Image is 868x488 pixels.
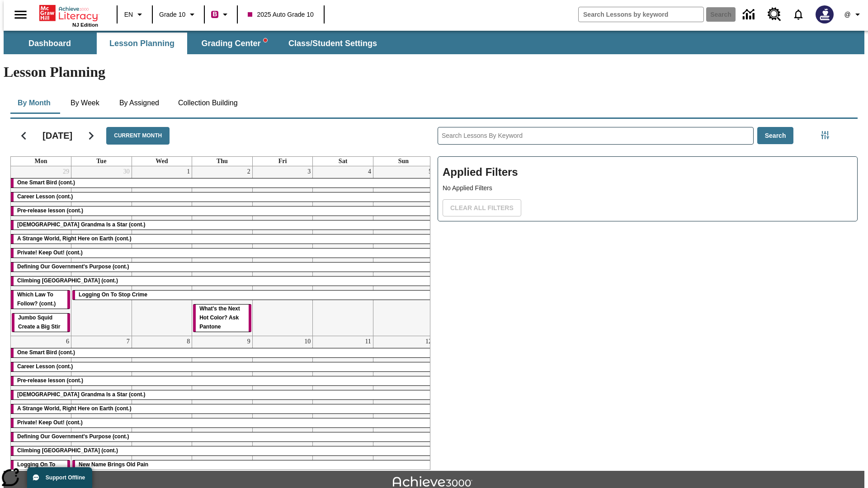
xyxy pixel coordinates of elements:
span: Logging On To Stop Crime [17,461,55,477]
a: October 5, 2025 [427,166,434,177]
div: Pre-release lesson (cont.) [11,376,434,385]
a: Monday [33,157,49,166]
button: Previous [12,124,35,147]
input: search field [579,7,703,22]
a: October 8, 2025 [185,336,192,347]
span: Career Lesson (cont.) [17,363,73,370]
div: South Korean Grandma Is a Star (cont.) [11,221,434,230]
button: Support Offline [27,467,92,488]
a: October 9, 2025 [245,336,252,347]
div: One Smart Bird (cont.) [11,348,434,357]
span: Logging On To Stop Crime [79,291,147,298]
span: Jumbo Squid Create a Big Stir [18,314,60,330]
span: South Korean Grandma Is a Star (cont.) [17,221,146,228]
div: What's the Next Hot Color? Ask Pantone [193,305,251,332]
a: Thursday [215,157,230,166]
span: NJ Edition [72,22,98,28]
a: Friday [277,157,289,166]
div: Private! Keep Out! (cont.) [11,249,434,258]
span: Defining Our Government's Purpose (cont.) [17,433,129,440]
div: Calendar [3,115,430,470]
span: One Smart Bird (cont.) [17,179,75,186]
a: Resource Center, Will open in new tab [762,2,787,27]
a: Saturday [337,157,349,166]
div: South Korean Grandma Is a Star (cont.) [11,390,434,399]
svg: writing assistant alert [264,38,267,42]
div: One Smart Bird (cont.) [11,178,434,188]
a: October 6, 2025 [64,336,71,347]
input: Search Lessons By Keyword [438,127,753,144]
span: South Korean Grandma Is a Star (cont.) [17,391,146,398]
div: A Strange World, Right Here on Earth (cont.) [11,235,434,244]
a: Home [39,4,98,22]
button: By Week [62,92,108,114]
div: SubNavbar [4,31,864,54]
span: Pre-release lesson (cont.) [17,207,83,214]
button: Grading Center [189,33,279,54]
div: Career Lesson (cont.) [11,192,434,202]
span: Defining Our Government's Purpose (cont.) [17,263,129,270]
span: @ [844,10,850,19]
span: Pre-release lesson (cont.) [17,377,83,384]
button: By Month [10,92,58,114]
button: Lesson Planning [97,33,187,54]
button: Grade: Grade 10, Select a grade [156,6,201,23]
div: SubNavbar [4,33,385,54]
a: October 1, 2025 [185,166,192,177]
span: 2025 Auto Grade 10 [248,10,313,19]
td: September 29, 2025 [11,166,71,336]
a: October 7, 2025 [125,336,132,347]
td: October 3, 2025 [252,166,313,336]
button: Next [80,124,103,147]
a: September 30, 2025 [122,166,132,177]
div: Search [430,115,858,470]
div: Climbing Mount Tai (cont.) [11,277,434,286]
td: October 4, 2025 [313,166,373,336]
span: Private! Keep Out! (cont.) [17,419,83,426]
span: A Strange World, Right Here on Earth (cont.) [17,405,132,412]
span: B [212,9,217,20]
img: Avatar [816,5,834,23]
button: Filters Side menu [816,126,834,144]
button: Boost Class color is violet red. Change class color [208,6,234,23]
a: Sunday [396,157,410,166]
h1: Lesson Planning [4,64,864,80]
td: September 30, 2025 [71,166,132,336]
a: September 29, 2025 [61,166,71,177]
div: Climbing Mount Tai (cont.) [11,446,434,455]
div: Applied Filters [438,156,858,221]
h2: [DATE] [42,130,72,141]
span: Grading Center [201,38,267,49]
span: Grade 10 [159,10,185,19]
button: Collection Building [171,92,245,114]
button: By Assigned [112,92,166,114]
button: Open side menu [7,1,34,28]
span: One Smart Bird (cont.) [17,349,75,356]
div: Jumbo Squid Create a Big Stir [12,314,70,332]
div: Pre-release lesson (cont.) [11,206,434,216]
div: Career Lesson (cont.) [11,362,434,371]
div: A Strange World, Right Here on Earth (cont.) [11,404,434,413]
td: October 1, 2025 [132,166,192,336]
span: Climbing Mount Tai (cont.) [17,447,118,454]
div: Home [39,3,98,28]
a: October 12, 2025 [424,336,434,347]
span: Climbing Mount Tai (cont.) [17,277,118,284]
a: October 4, 2025 [366,166,373,177]
a: Notifications [787,3,810,26]
td: October 2, 2025 [192,166,253,336]
span: Support Offline [46,474,85,481]
div: Logging On To Stop Crime [72,291,434,300]
span: Which Law To Follow? (cont.) [17,291,56,307]
a: Wednesday [154,157,170,166]
button: Select a new avatar [810,3,839,26]
a: October 10, 2025 [302,336,312,347]
div: Private! Keep Out! (cont.) [11,418,434,427]
span: EN [124,10,133,19]
a: Data Center [737,2,762,27]
div: Defining Our Government's Purpose (cont.) [11,263,434,272]
button: Language: EN, Select a language [120,6,149,23]
button: Dashboard [5,33,95,54]
a: Tuesday [94,157,108,166]
a: October 3, 2025 [306,166,312,177]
